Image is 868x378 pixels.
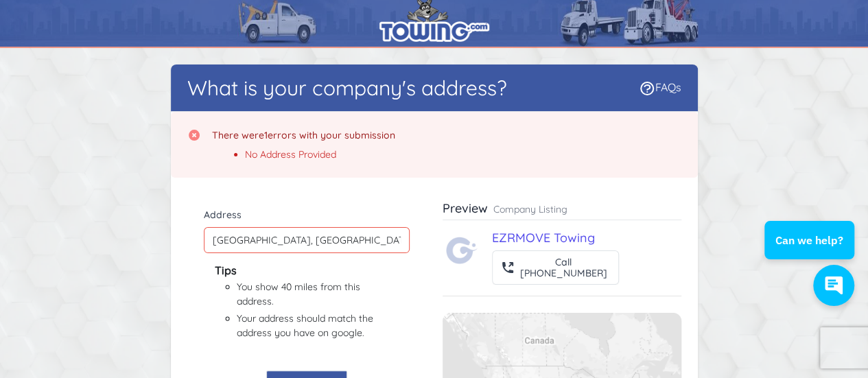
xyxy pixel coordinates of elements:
[443,200,488,217] h3: Preview
[445,234,478,267] img: Towing.com Logo
[245,147,395,161] li: No Address Provided
[237,311,377,340] li: Your address should match the address you have on google.
[755,183,868,320] iframe: Conversations
[204,227,410,253] input: Enter Mailing Address
[493,202,567,216] p: Company Listing
[212,128,395,142] h3: There were errors with your submission
[187,75,507,100] h1: What is your company's address?
[520,257,607,279] div: Call [PHONE_NUMBER]
[492,250,619,285] button: Call[PHONE_NUMBER]
[204,208,410,222] label: Address
[215,263,237,277] b: Tips
[237,280,377,309] li: You show 40 miles from this address.
[492,230,595,246] a: EZRMOVE Towing
[639,80,681,94] a: FAQs
[264,129,268,141] span: 1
